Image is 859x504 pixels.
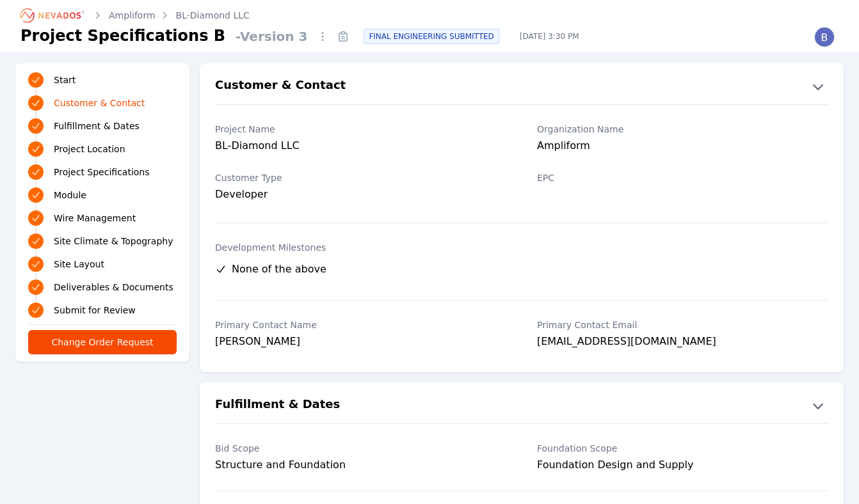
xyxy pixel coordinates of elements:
button: Change Order Request [28,330,177,354]
span: Site Layout [54,258,104,271]
span: Start [54,74,76,86]
span: Wire Management [54,212,136,224]
div: [EMAIL_ADDRESS][DOMAIN_NAME] [537,334,828,352]
label: Development Milestones [215,241,828,254]
label: Primary Contact Name [215,319,506,331]
label: Customer Type [215,171,506,184]
div: Ampliform [537,138,828,156]
a: BL-Diamond LLC [176,9,250,22]
label: Primary Contact Email [537,319,828,331]
span: - Version 3 [230,28,312,45]
nav: Breadcrumb [20,5,250,26]
div: Developer [215,187,506,202]
img: Brittanie Jackson [814,27,835,47]
nav: Progress [28,71,177,319]
span: Project Specifications [54,166,150,178]
label: Organization Name [537,123,828,136]
div: Foundation Design and Supply [537,457,828,473]
h2: Fulfillment & Dates [215,395,340,416]
div: BL-Diamond LLC [215,138,506,156]
h2: Customer & Contact [215,76,346,97]
label: Foundation Scope [537,442,828,455]
span: None of the above [232,262,326,277]
span: Deliverables & Documents [54,281,173,294]
span: [DATE] 3:30 PM [510,31,590,42]
a: Ampliform [109,9,156,22]
span: Customer & Contact [54,97,145,109]
label: Bid Scope [215,442,506,455]
label: EPC [537,171,828,184]
span: Site Climate & Topography [54,235,173,248]
span: Submit for Review [54,304,136,317]
div: [PERSON_NAME] [215,334,506,352]
div: Structure and Foundation [215,457,506,473]
label: Project Name [215,123,506,136]
h1: Project Specifications B [20,26,225,46]
span: Project Location [54,143,125,155]
div: FINAL ENGINEERING SUBMITTED [364,29,499,44]
span: Fulfillment & Dates [54,120,140,132]
button: Customer & Contact [200,76,844,97]
button: Fulfillment & Dates [200,395,844,416]
span: Module [54,189,86,201]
